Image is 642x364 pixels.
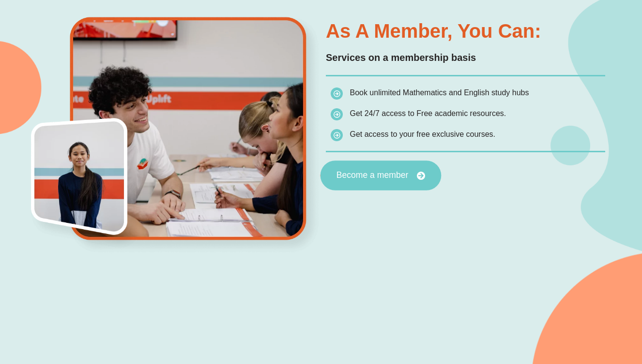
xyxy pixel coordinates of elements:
[350,109,506,117] span: Get 24/7 access to Free academic resources.
[336,172,409,180] span: Become a member
[331,108,343,120] img: icon-list.png
[350,130,495,138] span: Get access to your free exclusive courses.
[350,88,529,97] span: Book unlimited Mathematics and English study hubs
[326,50,605,65] p: Services on a membership basis
[326,21,605,41] h3: As a member, you can:
[476,255,642,364] iframe: Chat Widget
[331,87,343,100] img: icon-list.png
[331,129,343,141] img: icon-list.png
[321,161,442,191] a: Become a member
